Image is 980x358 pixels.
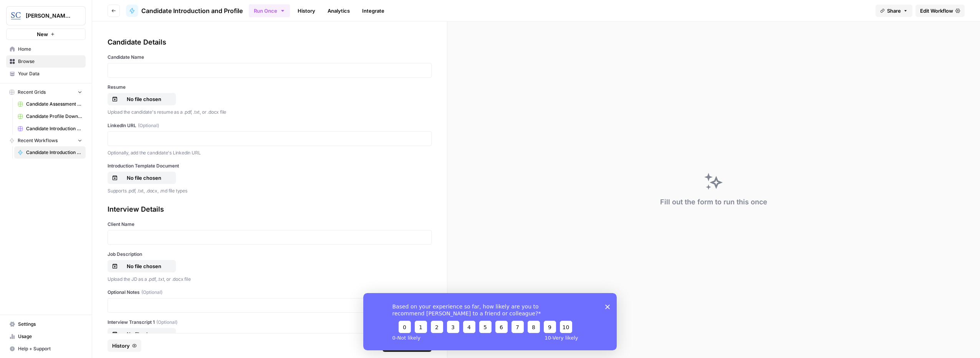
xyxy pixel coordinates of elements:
p: No file chosen [119,330,169,338]
a: Usage [6,330,86,343]
span: Home [18,46,82,53]
button: History [108,340,141,352]
label: LinkedIn URL [108,122,432,129]
label: Interview Transcript 1 [108,319,432,326]
span: Edit Workflow [920,7,953,15]
a: Settings [6,318,86,330]
a: Browse [6,55,86,68]
span: (Optional) [156,319,177,326]
a: Candidate Profile Download Sheet [14,110,86,123]
label: Introduction Template Document [108,162,432,169]
span: Candidate Profile Download Sheet [26,113,82,120]
span: (Optional) [138,122,159,129]
p: No file chosen [119,95,169,103]
span: (Optional) [141,289,162,296]
p: Upload the candidate's resume as a .pdf, .txt, or .docx file [108,108,432,116]
a: Integrate [358,5,389,17]
span: Recent Grids [18,89,46,96]
span: History [112,342,130,350]
button: Recent Grids [6,86,86,98]
span: Candidate Assessment Download Sheet [26,101,82,108]
button: Help + Support [6,343,86,355]
a: Candidate Assessment Download Sheet [14,98,86,110]
button: No file chosen [108,260,176,272]
p: No file chosen [119,174,169,182]
button: Recent Workflows [6,135,86,146]
span: Settings [18,321,82,328]
span: Candidate Introduction and Profile [26,149,82,156]
label: Resume [108,84,432,91]
label: Candidate Name [108,54,432,61]
img: Stanton Chase Nashville Logo [9,9,23,23]
span: [PERSON_NAME] [GEOGRAPHIC_DATA] [26,12,72,20]
p: Upload the JD as a .pdf, .txt, or .docx file [108,275,432,283]
span: Candidate Introduction Download Sheet [26,125,82,132]
div: Candidate Details [108,37,432,48]
span: Recent Workflows [18,137,58,144]
a: Edit Workflow [915,5,965,17]
button: Workspace: Stanton Chase Nashville [6,6,86,25]
button: No file chosen [108,328,176,340]
button: No file chosen [108,172,176,184]
label: Client Name [108,221,432,228]
span: Share [887,7,901,15]
button: New [6,28,86,40]
a: Candidate Introduction and Profile [14,146,86,159]
p: Optionally, add the candidate's Linkedin URL [108,149,432,157]
span: New [37,30,48,38]
button: Run Once [249,4,290,17]
span: Help + Support [18,345,82,352]
a: Your Data [6,68,86,80]
span: Usage [18,333,82,340]
a: Analytics [323,5,354,17]
a: Candidate Introduction and Profile [126,5,243,17]
div: Interview Details [108,204,432,215]
a: Candidate Introduction Download Sheet [14,123,86,135]
a: History [293,5,320,17]
span: Browse [18,58,82,65]
label: Job Description [108,251,432,258]
span: Your Data [18,70,82,77]
span: Candidate Introduction and Profile [141,6,243,15]
p: No file chosen [119,262,169,270]
button: No file chosen [108,93,176,105]
div: Fill out the form to run this once [660,197,767,207]
iframe: Survey from AirOps [363,293,617,350]
a: Home [6,43,86,55]
p: Supports .pdf, .txt, .docx, .md file types [108,187,432,195]
label: Optional Notes [108,289,432,296]
button: Share [876,5,912,17]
